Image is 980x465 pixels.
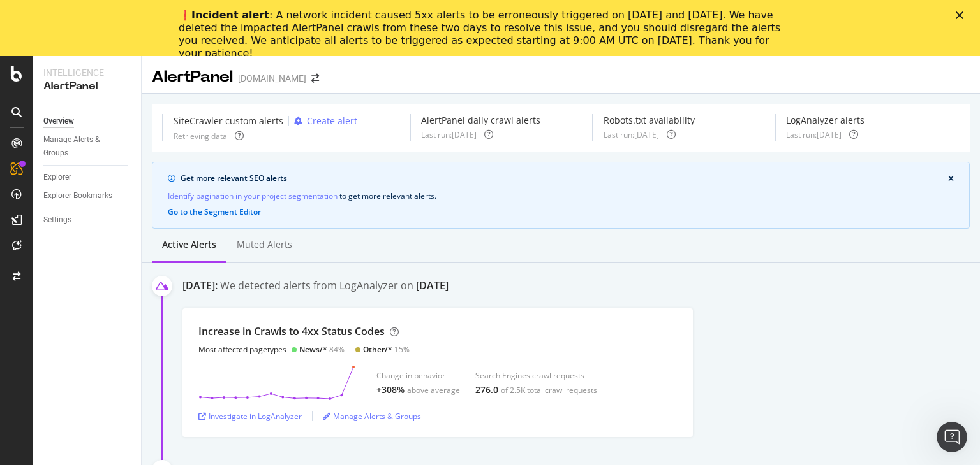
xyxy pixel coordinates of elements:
[43,171,132,184] a: Explorer
[945,172,957,186] button: close banner
[179,9,781,60] div: ❗️ : A network incident caused 5xx alerts to be erroneously triggered on [DATE] and [DATE]. We ha...
[323,411,421,422] a: Manage Alerts & Groups
[43,115,74,128] div: Overview
[407,385,460,396] div: above average
[162,238,216,251] div: Active alerts
[376,370,460,381] div: Change in behavior
[198,411,302,422] a: Investigate in LogAnalyzer
[238,72,306,85] div: [DOMAIN_NAME]
[220,278,449,296] div: We detected alerts from LogAnalyzer on
[43,189,132,203] a: Explorer Bookmarks
[299,344,327,355] div: News/*
[786,129,842,140] div: Last run: [DATE]
[475,383,498,396] div: 276.0
[168,189,338,203] a: Identify pagination in your project segmentation
[501,385,597,396] div: of 2.5K total crawl requests
[237,238,292,251] div: Muted alerts
[198,324,385,339] div: Increase in Crawls to 4xx Status Codes
[43,213,132,227] a: Settings
[323,406,421,426] button: Manage Alerts & Groups
[43,133,120,160] div: Manage Alerts & Groups
[307,115,357,127] div: Create alert
[43,189,112,203] div: Explorer Bookmarks
[604,129,659,140] div: Last run: [DATE]
[937,422,967,452] iframe: Intercom live chat
[152,162,970,229] div: info banner
[421,114,540,127] div: AlertPanel daily crawl alerts
[43,115,132,128] a: Overview
[181,173,948,184] div: Get more relevant SEO alerts
[168,189,954,203] div: to get more relevant alerts .
[376,383,405,396] div: +308%
[174,115,283,127] div: SiteCrawler custom alerts
[786,114,865,127] div: LogAnalyzer alerts
[299,344,345,355] div: 84%
[191,9,269,21] b: Incident alert
[421,129,477,140] div: Last run: [DATE]
[168,208,261,217] button: Go to the Segment Editor
[956,11,969,19] div: Close
[311,74,319,83] div: arrow-right-arrow-left
[43,171,71,184] div: Explorer
[198,344,286,355] div: Most affected pagetypes
[43,79,131,94] div: AlertPanel
[604,114,695,127] div: Robots.txt availability
[416,278,449,293] div: [DATE]
[363,344,392,355] div: Other/*
[198,406,302,426] button: Investigate in LogAnalyzer
[43,133,132,160] a: Manage Alerts & Groups
[475,370,597,381] div: Search Engines crawl requests
[43,66,131,79] div: Intelligence
[182,278,218,296] div: [DATE]:
[152,66,233,88] div: AlertPanel
[174,131,227,141] div: Retrieving data
[43,213,71,227] div: Settings
[289,114,357,128] button: Create alert
[363,344,410,355] div: 15%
